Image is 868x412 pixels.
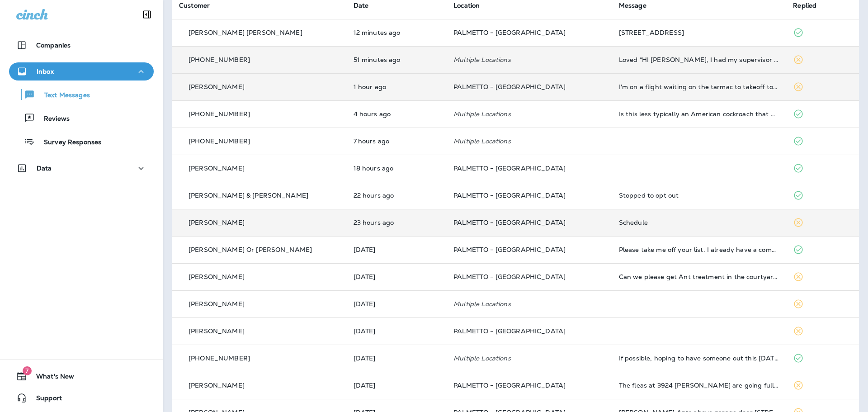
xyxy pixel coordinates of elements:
[453,191,566,199] span: PALMETTO - [GEOGRAPHIC_DATA]
[354,137,439,145] p: Sep 26, 2025 08:58 AM
[453,355,604,362] p: Multiple Locations
[189,273,245,280] p: [PERSON_NAME]
[189,165,245,172] p: [PERSON_NAME]
[453,218,566,227] span: PALMETTO - [GEOGRAPHIC_DATA]
[189,382,245,389] p: [PERSON_NAME]
[354,110,439,118] p: Sep 26, 2025 12:01 PM
[189,300,245,308] p: [PERSON_NAME]
[35,115,70,123] p: Reviews
[189,219,245,226] p: [PERSON_NAME]
[619,219,779,226] div: Schedule
[189,246,312,253] p: [PERSON_NAME] Or [PERSON_NAME]
[189,327,245,335] p: [PERSON_NAME]
[354,219,439,226] p: Sep 25, 2025 05:20 PM
[354,83,439,90] p: Sep 26, 2025 03:34 PM
[354,165,439,172] p: Sep 25, 2025 10:23 PM
[354,382,439,389] p: Sep 24, 2025 04:08 PM
[9,367,154,385] button: 7What's New
[9,159,154,177] button: Data
[619,355,779,362] div: If possible, hoping to have someone out this coming Monday or Tuesday. We have guest arriving on ...
[23,366,32,375] span: 7
[354,246,439,253] p: Sep 25, 2025 03:40 PM
[9,85,154,104] button: Text Messages
[453,381,566,389] span: PALMETTO - [GEOGRAPHIC_DATA]
[354,29,439,36] p: Sep 26, 2025 04:32 PM
[453,137,604,145] p: Multiple Locations
[354,273,439,280] p: Sep 25, 2025 02:57 PM
[9,62,154,81] button: Inbox
[9,109,154,128] button: Reviews
[453,300,604,308] p: Multiple Locations
[354,300,439,308] p: Sep 25, 2025 02:05 PM
[189,83,245,90] p: [PERSON_NAME]
[354,355,439,362] p: Sep 25, 2025 11:55 AM
[619,1,646,9] span: Message
[793,1,816,9] span: Replied
[453,110,604,118] p: Multiple Locations
[453,83,566,91] span: PALMETTO - [GEOGRAPHIC_DATA]
[453,56,604,63] p: Multiple Locations
[354,1,369,9] span: Date
[189,137,250,145] span: [PHONE_NUMBER]
[134,5,160,24] button: Collapse Sidebar
[37,165,52,172] p: Data
[619,29,779,36] div: 1078 Glenshaw St. North Charleston, SC 29405
[179,1,210,9] span: Customer
[453,327,566,335] span: PALMETTO - [GEOGRAPHIC_DATA]
[354,56,439,63] p: Sep 26, 2025 03:53 PM
[189,354,250,362] span: [PHONE_NUMBER]
[9,389,154,407] button: Support
[37,68,54,75] p: Inbox
[36,42,71,49] p: Companies
[619,192,779,199] div: Stopped to opt out
[619,273,779,280] div: Can we please get Ant treatment in the courtyard on your next visit?
[189,192,308,199] p: [PERSON_NAME] & [PERSON_NAME]
[453,246,566,254] span: PALMETTO - [GEOGRAPHIC_DATA]
[9,132,154,151] button: Survey Responses
[189,110,250,118] span: [PHONE_NUMBER]
[354,327,439,335] p: Sep 25, 2025 01:09 PM
[27,373,74,384] span: What's New
[619,246,779,253] div: Please take me off your list. I already have a company that takes care of that. Thank you.
[453,164,566,172] span: PALMETTO - [GEOGRAPHIC_DATA]
[619,110,779,118] div: Is this less typically an American cockroach that would suddenly appear on my table could it have...
[619,56,779,63] div: Loved “HI Lindsay, I had my supervisor look at your photo and it does appear to be an american co...
[619,382,779,389] div: The fleas at 3924 Hilda are going full blast again. We didn't get over there to vacuum it. We mov...
[453,28,566,37] span: PALMETTO - [GEOGRAPHIC_DATA]
[453,1,480,9] span: Location
[453,273,566,281] span: PALMETTO - [GEOGRAPHIC_DATA]
[27,394,62,405] span: Support
[35,91,90,100] p: Text Messages
[35,138,101,147] p: Survey Responses
[189,56,250,64] span: [PHONE_NUMBER]
[354,192,439,199] p: Sep 25, 2025 05:58 PM
[189,29,302,36] p: [PERSON_NAME] [PERSON_NAME]
[619,83,779,90] div: I'm on a flight waiting on the tarmac to takeoff to return to Charleston. Just let me know when y...
[9,36,154,54] button: Companies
